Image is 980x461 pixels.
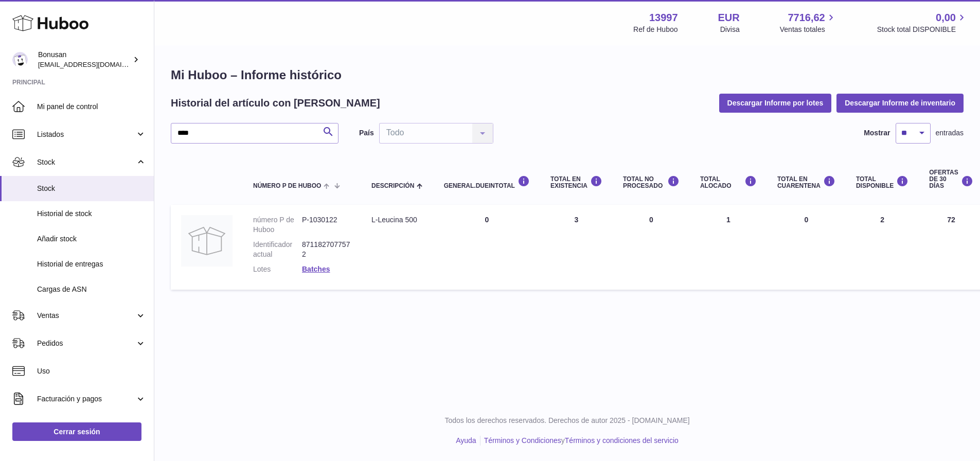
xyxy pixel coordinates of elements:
[37,285,146,294] span: Cargas de ASN
[171,96,380,110] h2: Historial del artículo con [PERSON_NAME]
[565,436,679,445] a: Términos y condiciones del servicio
[434,205,540,289] td: 0
[550,175,602,189] div: Total en EXISTENCIA
[780,25,837,34] span: Ventas totales
[613,205,690,289] td: 0
[480,436,679,446] li: y
[38,60,151,68] span: [EMAIL_ADDRESS][DOMAIN_NAME]
[720,25,740,34] div: Divisa
[444,175,530,189] div: general.dueInTotal
[371,183,414,189] span: Descripción
[359,128,374,138] label: País
[181,215,233,267] img: product image
[877,11,968,34] a: 0,00 Stock total DISPONIBLE
[253,264,302,274] dt: Lotes
[37,209,146,219] span: Historial de stock
[37,339,135,348] span: Pedidos
[864,128,890,138] label: Mostrar
[12,422,141,441] a: Cerrar sesión
[37,130,135,139] span: Listados
[836,94,964,112] button: Descargar Informe de inventario
[805,216,809,224] span: 0
[302,265,330,273] a: Batches
[623,175,680,189] div: Total NO PROCESADO
[690,205,767,289] td: 1
[846,205,919,289] td: 2
[777,175,835,189] div: Total en CUARENTENA
[253,215,302,235] dt: número P de Huboo
[37,234,146,244] span: Añadir stock
[788,11,825,25] span: 7716,62
[719,94,832,112] button: Descargar Informe por lotes
[253,240,302,259] dt: Identificador actual
[38,50,131,69] div: Bonusan
[171,67,964,83] h1: Mi Huboo – Informe histórico
[37,259,146,269] span: Historial de entregas
[37,102,146,112] span: Mi panel de control
[37,184,146,193] span: Stock
[877,25,968,34] span: Stock total DISPONIBLE
[718,11,740,25] strong: EUR
[856,175,908,189] div: Total DISPONIBLE
[12,52,28,67] img: info@bonusan.es
[540,205,613,289] td: 3
[371,215,423,225] div: L-Leucina 500
[37,311,135,321] span: Ventas
[936,11,956,25] span: 0,00
[700,175,757,189] div: Total ALOCADO
[163,416,972,425] p: Todos los derechos reservados. Derechos de autor 2025 - [DOMAIN_NAME]
[456,436,476,445] a: Ayuda
[37,394,135,404] span: Facturación y pagos
[649,11,678,25] strong: 13997
[302,240,351,259] dd: 8711827077572
[302,215,351,235] dd: P-1030122
[936,128,964,138] span: entradas
[780,11,837,34] a: 7716,62 Ventas totales
[484,436,561,445] a: Términos y Condiciones
[633,25,678,34] div: Ref de Huboo
[37,157,135,167] span: Stock
[37,366,146,376] span: Uso
[929,169,973,190] div: OFERTAS DE 30 DÍAS
[253,183,321,189] span: número P de Huboo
